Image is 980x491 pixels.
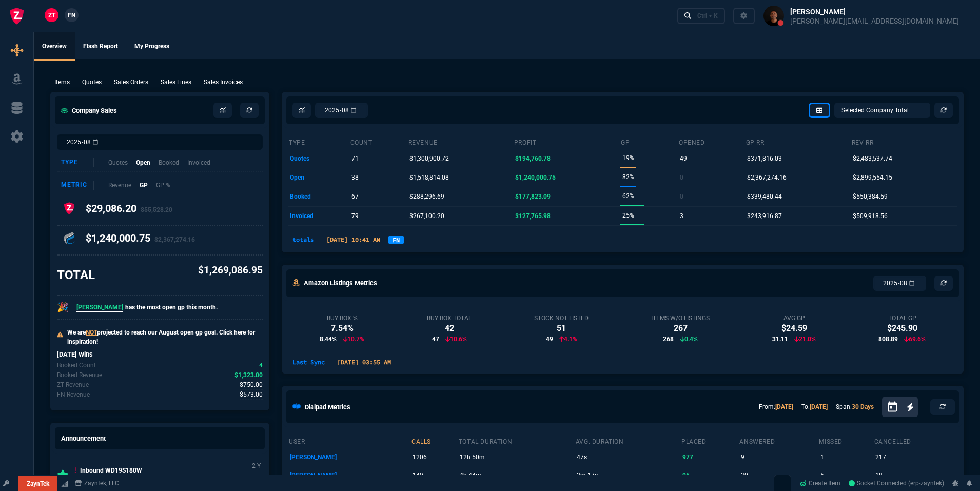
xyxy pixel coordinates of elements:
[460,468,574,482] p: 4h 44m
[288,134,350,149] th: type
[747,170,787,185] p: $2,367,274.16
[622,170,634,184] p: 82%
[515,209,551,223] p: $127,765.98
[154,236,195,243] span: $2,367,274.16
[514,134,620,149] th: Profit
[108,158,128,167] p: Quotes
[320,314,364,322] div: Buy Box %
[350,134,408,149] th: count
[114,77,148,87] p: Sales Orders
[288,187,350,206] td: booked
[108,181,131,190] p: Revenue
[427,322,472,335] div: 42
[159,158,179,167] p: Booked
[697,12,718,20] div: Ctrl + K
[204,77,243,87] p: Sales Invoices
[413,468,456,482] p: 149
[534,314,589,322] div: Stock Not Listed
[288,149,350,168] td: quotes
[187,158,210,167] p: Invoiced
[794,335,816,344] p: 21.0%
[288,235,318,244] p: totals
[853,170,892,185] p: $2,899,554.15
[57,267,95,283] h3: TOTAL
[460,450,574,464] p: 12h 50m
[48,11,55,20] span: ZT
[57,300,68,315] p: 🎉
[343,335,364,344] p: 10.7%
[259,361,263,370] span: Today's Booked count
[413,450,456,464] p: 1206
[82,77,102,87] p: Quotes
[680,335,698,344] p: 0.4%
[240,380,263,390] span: Today's zaynTek revenue
[408,134,514,149] th: revenue
[820,450,872,464] p: 1
[575,434,681,448] th: avg. duration
[290,450,409,464] p: [PERSON_NAME]
[801,402,828,411] p: To:
[305,402,350,412] h5: Dialpad Metrics
[140,181,148,190] p: GP
[57,370,102,380] p: Today's Booked revenue
[878,314,926,322] div: Total GP
[240,390,263,400] span: Today's Fornida revenue
[874,434,957,448] th: cancelled
[747,189,782,204] p: $339,480.44
[622,189,634,203] p: 62%
[682,468,737,482] p: 95
[288,358,329,367] p: Last Sync
[515,170,556,185] p: $1,240,000.75
[290,468,409,482] p: [PERSON_NAME]
[886,400,907,415] button: Open calendar
[747,209,782,223] p: $243,916.87
[57,380,89,389] p: Today's zaynTek revenue
[680,209,683,223] p: 3
[853,209,888,223] p: $509,918.56
[875,450,955,464] p: 217
[810,403,828,410] a: [DATE]
[86,329,97,336] span: NOT
[746,134,851,149] th: GP RR
[161,77,191,87] p: Sales Lines
[409,209,444,223] p: $267,100.20
[680,170,683,185] p: 0
[54,77,70,87] p: Items
[445,335,467,344] p: 10.6%
[126,32,178,61] a: My Progress
[320,335,337,344] span: 8.44%
[515,151,551,166] p: $194,760.78
[852,403,874,410] a: 30 Days
[351,189,359,204] p: 67
[620,134,678,149] th: GP
[680,189,683,204] p: 0
[234,370,263,380] span: Today's Booked revenue
[304,278,377,288] h5: Amazon Listings Metrics
[409,151,449,166] p: $1,300,900.72
[351,151,359,166] p: 71
[409,189,444,204] p: $288,296.69
[651,322,710,335] div: 267
[225,370,263,380] p: spec.value
[250,460,263,472] p: 2 Y
[230,380,263,390] p: spec.value
[351,170,359,185] p: 38
[68,11,75,20] span: FN
[559,335,577,344] p: 4.1%
[136,158,150,167] p: Open
[759,402,793,411] p: From:
[741,468,817,482] p: 30
[76,303,218,312] p: has the most open gp this month.
[775,403,793,410] a: [DATE]
[878,322,926,335] div: $245.90
[577,450,679,464] p: 47s
[61,434,106,443] h5: Announcement
[851,134,957,149] th: Rev RR
[57,390,90,399] p: Today's Fornida revenue
[333,358,395,367] p: [DATE] 03:55 AM
[741,450,817,464] p: 9
[250,361,263,370] p: spec.value
[61,181,94,190] div: Metric
[739,434,818,448] th: answered
[681,434,739,448] th: placed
